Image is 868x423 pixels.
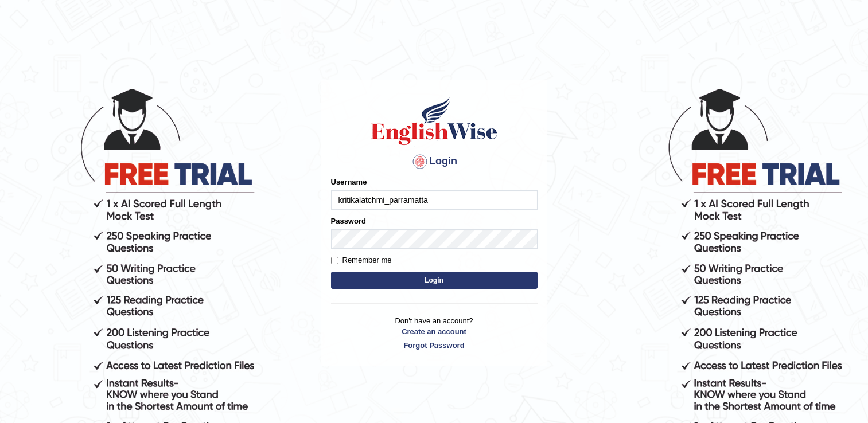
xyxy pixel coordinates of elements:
[331,326,538,337] a: Create an account
[331,315,538,351] p: Don't have an account?
[331,254,392,266] label: Remember me
[331,257,338,264] input: Remember me
[331,340,538,351] a: Forgot Password
[331,272,538,289] button: Login
[331,216,366,226] label: Password
[331,152,538,171] h4: Login
[331,177,367,187] label: Username
[369,95,500,147] img: Logo of English Wise sign in for intelligent practice with AI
